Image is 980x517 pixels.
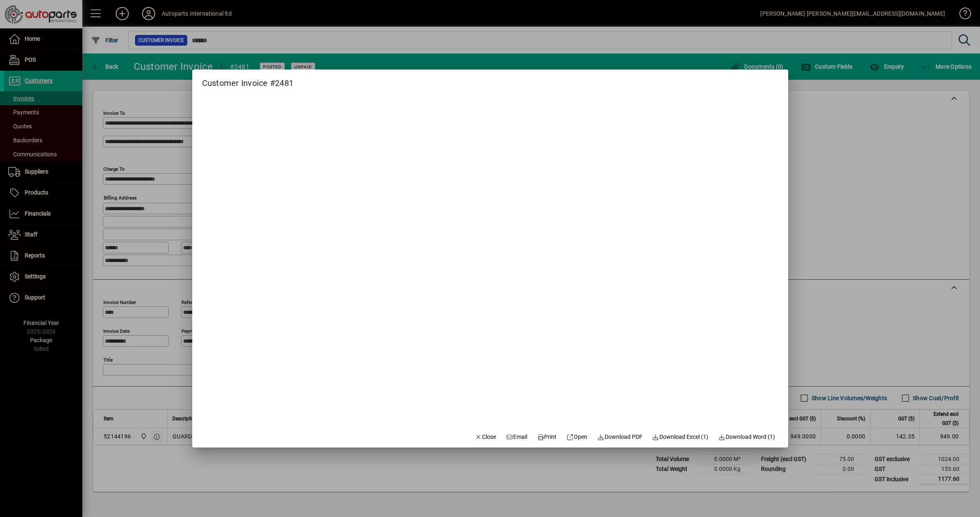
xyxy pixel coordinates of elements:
a: Download PDF [594,429,646,444]
span: Download PDF [597,433,642,441]
span: Download Word (1) [718,433,775,441]
button: Print [534,429,560,444]
span: Open [567,433,588,441]
button: Email [503,429,531,444]
span: Close [475,433,496,441]
span: Print [537,433,557,441]
span: Email [506,433,527,441]
span: Download Excel (1) [652,433,709,441]
button: Download Word (1) [715,429,778,444]
a: Open [563,429,591,444]
button: Close [472,429,500,444]
button: Download Excel (1) [649,429,712,444]
h2: Customer Invoice #2481 [192,70,304,90]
